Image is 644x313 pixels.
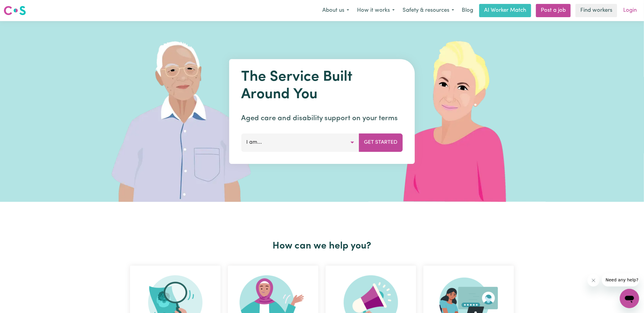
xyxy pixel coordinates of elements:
a: Blog [458,4,477,17]
h2: How can we help you? [126,240,518,252]
img: Careseekers logo [4,5,26,16]
a: Find workers [575,4,617,17]
iframe: Close message [588,274,600,286]
button: How it works [353,4,399,17]
h1: The Service Built Around You [241,69,403,103]
a: AI Worker Match [479,4,531,17]
a: Post a job [536,4,571,17]
button: About us [318,4,353,17]
button: Get Started [359,133,403,152]
iframe: Button to launch messaging window [620,289,639,308]
button: I am... [241,133,359,152]
a: Careseekers logo [4,4,26,17]
iframe: Message from company [602,273,639,286]
button: Safety & resources [399,4,458,17]
a: Login [620,4,640,17]
p: Aged care and disability support on your terms [241,113,403,124]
